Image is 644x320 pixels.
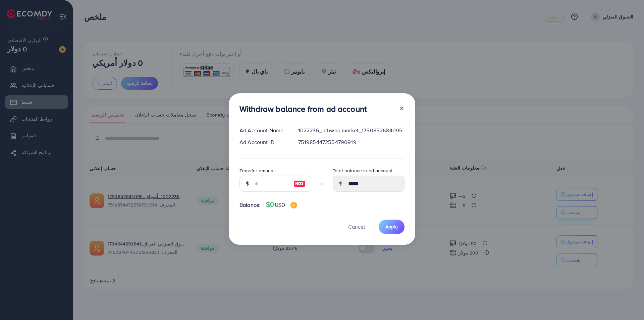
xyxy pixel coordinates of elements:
[340,220,373,234] button: Cancel
[293,127,410,134] div: 1022236_athwaq market_1750852684095
[275,201,285,209] span: USD
[333,167,392,174] label: Total balance in ad account
[385,223,398,230] span: Apply
[293,138,410,146] div: 7519854472554790919
[234,138,293,146] div: Ad Account ID
[348,223,365,230] span: Cancel
[239,201,261,209] span: Balance:
[239,167,275,174] label: Transfer amount
[379,220,405,234] button: Apply
[293,180,306,188] img: image
[290,202,297,209] img: image
[239,104,367,114] h3: Withdraw balance from ad account
[266,200,297,209] h4: $0
[615,290,639,315] iframe: محادثة
[234,127,293,134] div: Ad Account Name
